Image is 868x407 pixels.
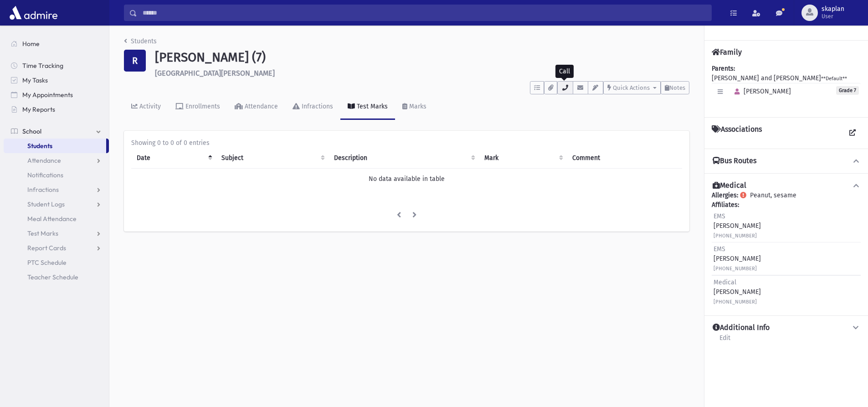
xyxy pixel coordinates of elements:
div: [PERSON_NAME] and [PERSON_NAME] [712,64,861,110]
span: Student Logs [27,200,65,208]
span: EMS [714,212,725,220]
h4: Additional Info [713,323,770,333]
a: Meal Attendance [4,211,109,226]
div: Activity [138,103,161,110]
button: Quick Actions [603,81,661,94]
span: Infractions [27,185,59,194]
a: My Reports [4,102,109,117]
a: PTC Schedule [4,255,109,270]
div: Peanut, sesame [712,191,861,308]
span: Home [22,40,40,48]
a: My Tasks [4,73,109,88]
a: Infractions [285,94,340,120]
div: Test Marks [355,103,388,110]
span: PTC Schedule [27,258,67,267]
button: Additional Info [712,323,861,333]
a: Students [4,139,106,153]
th: Date: activate to sort column descending [131,148,216,169]
span: Grade 7 [836,86,859,95]
a: Teacher Schedule [4,270,109,284]
span: User [822,13,844,20]
a: Students [124,37,157,45]
span: Teacher Schedule [27,273,78,281]
div: [PERSON_NAME] [714,211,761,240]
a: Test Marks [4,226,109,241]
small: [PHONE_NUMBER] [714,299,757,305]
img: AdmirePro [7,4,60,22]
span: Time Tracking [22,62,63,70]
h4: Associations [712,125,762,141]
a: Attendance [4,153,109,168]
a: Notifications [4,168,109,182]
button: Notes [661,81,689,94]
span: Notes [669,84,685,91]
a: Home [4,36,109,51]
a: Attendance [227,94,285,120]
th: Description: activate to sort column ascending [329,148,479,169]
div: Marks [407,103,426,110]
a: Edit [719,333,731,349]
div: Infractions [300,103,333,110]
button: Medical [712,181,861,191]
nav: breadcrumb [124,36,157,50]
td: No data available in table [131,168,682,189]
h6: [GEOGRAPHIC_DATA][PERSON_NAME] [155,69,689,77]
span: Medical [714,278,736,286]
span: Students [27,142,52,150]
th: Comment [567,148,682,169]
a: Student Logs [4,197,109,211]
a: Test Marks [340,94,395,120]
span: Test Marks [27,229,58,237]
b: Parents: [712,65,735,72]
b: Affiliates: [712,201,739,209]
h4: Bus Routes [713,156,756,166]
a: School [4,124,109,139]
span: Report Cards [27,244,66,252]
div: Attendance [243,103,278,110]
div: Showing 0 to 0 of 0 entries [131,138,682,148]
span: Attendance [27,156,61,165]
a: Infractions [4,182,109,197]
a: Enrollments [168,94,227,120]
span: Notifications [27,171,63,179]
h4: Family [712,48,742,57]
button: Bus Routes [712,156,861,166]
div: Call [555,65,574,78]
h1: [PERSON_NAME] (7) [155,50,689,65]
span: Quick Actions [613,84,650,91]
a: Report Cards [4,241,109,255]
span: EMS [714,245,725,253]
a: View all Associations [844,125,861,141]
small: [PHONE_NUMBER] [714,233,757,239]
th: Mark : activate to sort column ascending [479,148,567,169]
span: skaplan [822,5,844,13]
a: Time Tracking [4,58,109,73]
span: My Appointments [22,91,73,99]
span: [PERSON_NAME] [730,88,791,95]
input: Search [137,5,711,21]
b: Allergies: [712,191,738,199]
h4: Medical [713,181,746,191]
small: [PHONE_NUMBER] [714,266,757,272]
div: [PERSON_NAME] [714,244,761,273]
a: Activity [124,94,168,120]
span: Meal Attendance [27,215,77,223]
a: My Appointments [4,88,109,102]
span: My Tasks [22,76,48,84]
span: School [22,127,41,135]
th: Subject: activate to sort column ascending [216,148,329,169]
div: [PERSON_NAME] [714,278,761,306]
div: R [124,50,146,72]
div: Enrollments [184,103,220,110]
a: Marks [395,94,434,120]
span: My Reports [22,105,55,113]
